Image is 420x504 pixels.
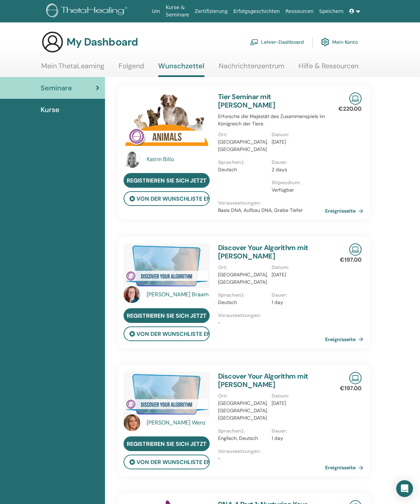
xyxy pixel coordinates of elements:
p: Deutsch [218,166,267,173]
a: Ereignisseite [325,334,366,345]
img: Live Online Seminar [349,372,362,384]
a: Ereignisseite [325,462,366,473]
img: Discover Your Algorithm [124,243,210,288]
span: Seminare [41,83,72,93]
p: Dauer : [272,159,321,166]
img: chalkboard-teacher.svg [250,39,258,45]
p: - [218,455,325,462]
img: default.jpg [124,414,140,431]
img: default.jpg [124,286,140,303]
a: Nachrichtenzentrum [219,62,285,75]
a: Um [149,5,163,18]
p: Datum : [272,131,321,138]
a: Discover Your Algorithm mit [PERSON_NAME] [218,243,308,261]
p: [DATE] [272,271,321,278]
p: 2 days [272,166,321,173]
p: Sprachen) : [218,427,267,435]
p: Ort : [218,131,267,138]
img: Live Online Seminar [349,92,362,105]
p: Englisch, Deutsch [218,435,267,442]
button: von der Wunschliste entfernen [124,326,210,341]
a: Lehrer-Dashboard [250,34,304,50]
p: 1 day [272,299,321,306]
img: cog.svg [321,36,329,48]
a: Erfolgsgeschichten [230,5,282,18]
a: Registrieren Sie sich jetzt [124,436,210,451]
p: Basis DNA, Aufbau DNA, Grabe Tiefer [218,207,325,214]
span: Registrieren Sie sich jetzt [127,177,206,184]
p: [GEOGRAPHIC_DATA], [GEOGRAPHIC_DATA] [218,271,267,286]
img: Live Online Seminar [349,243,362,256]
p: Voraussetzungen : [218,199,325,207]
p: €197.00 [340,256,362,264]
p: Datum : [272,264,321,271]
a: Tier Seminar mit [PERSON_NAME] [218,92,275,110]
p: Voraussetzungen : [218,448,325,455]
p: Dauer : [272,291,321,299]
p: Sprachen) : [218,159,267,166]
img: Discover Your Algorithm [124,372,210,417]
a: Speichern [316,5,346,18]
span: Registrieren Sie sich jetzt [127,440,206,448]
a: Kurse & Seminare [163,1,192,21]
p: Erforsche die Majestät des Zusammenspiels im Königreich der Tiere. [218,113,325,127]
button: von der Wunschliste entfernen [124,191,210,206]
span: Kurse [41,104,59,115]
a: Discover Your Algorithm mit [PERSON_NAME] [218,372,308,389]
a: Hilfe & Ressourcen [299,62,358,75]
a: [PERSON_NAME] Wenz [147,419,211,427]
a: Mein Konto [321,34,358,50]
p: [DATE] [272,400,321,407]
img: logo.png [46,4,130,19]
div: Open Intercom Messenger [396,480,413,497]
p: Verfügbar [272,186,321,194]
p: - [218,319,325,326]
p: 1 day [272,435,321,442]
p: Deutsch [218,299,267,306]
img: generic-user-icon.jpg [41,31,64,53]
button: von der Wunschliste entfernen [124,455,210,469]
img: Tier Seminar [124,92,210,153]
p: [DATE] [272,138,321,146]
p: Voraussetzungen : [218,312,325,319]
a: Mein ThetaLearning [41,62,104,75]
a: Wunschzettel [158,62,204,77]
span: Registrieren Sie sich jetzt [127,312,206,319]
p: Ort : [218,264,267,271]
p: [GEOGRAPHIC_DATA], [GEOGRAPHIC_DATA], [GEOGRAPHIC_DATA] [218,400,267,422]
a: Katrin Billo [147,155,211,164]
a: Registrieren Sie sich jetzt [124,173,210,188]
p: Dauer : [272,427,321,435]
a: Ressourcen [282,5,316,18]
p: Stipendium : [272,179,321,186]
p: Ort : [218,392,267,400]
p: €197.00 [340,384,362,393]
a: Folgend [119,62,144,75]
a: Zertifizierung [192,5,230,18]
img: default.jpg [124,151,140,168]
a: [PERSON_NAME] Braam [147,290,211,299]
p: Datum : [272,392,321,400]
a: Ereignisseite [325,206,366,216]
a: Registrieren Sie sich jetzt [124,308,210,323]
h3: My Dashboard [66,36,138,48]
p: Sprachen) : [218,291,267,299]
p: [GEOGRAPHIC_DATA], [GEOGRAPHIC_DATA] [218,138,267,153]
p: €220.00 [338,105,362,113]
